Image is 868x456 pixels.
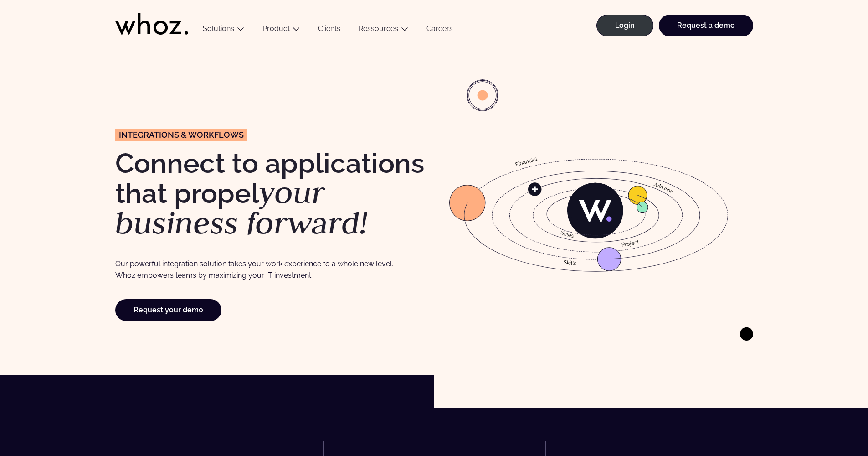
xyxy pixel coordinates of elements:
[359,24,398,33] a: Ressources
[115,172,368,243] em: your business forward!
[262,24,290,33] a: Product
[349,24,417,36] button: Ressources
[119,131,244,139] span: Integrations & Workflows
[115,150,430,238] h1: Connect to applications that propel
[253,24,309,36] button: Product
[659,15,753,36] a: Request a demo
[115,258,398,281] p: Our powerful integration solution takes your work experience to a whole new level. Whoz empowers ...
[596,15,653,36] a: Login
[194,24,253,36] button: Solutions
[309,24,349,36] a: Clients
[115,299,221,321] a: Request your demo
[417,24,462,36] a: Careers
